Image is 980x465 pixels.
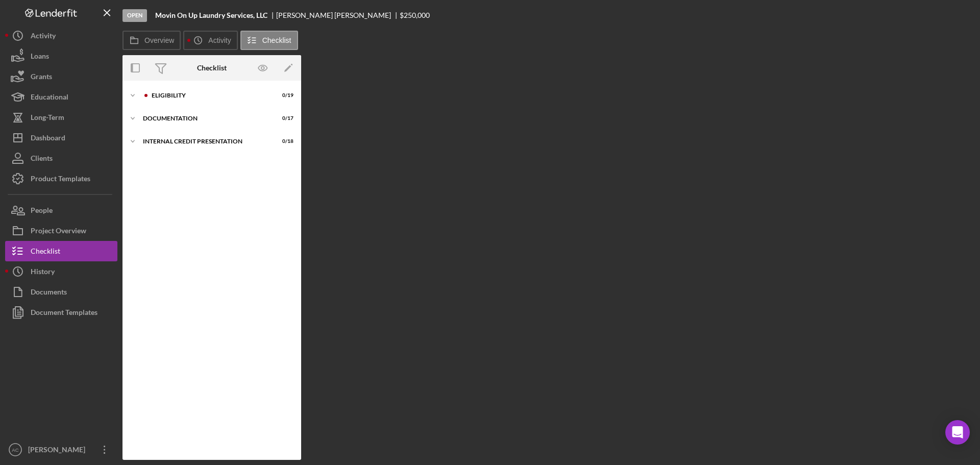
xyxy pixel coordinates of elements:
[5,200,117,221] button: People
[275,138,293,144] div: 0 / 18
[5,128,117,148] button: Dashboard
[31,221,86,243] div: Project Overview
[5,302,117,323] button: Document Templates
[208,36,231,44] label: Activity
[5,46,117,66] button: Loans
[275,115,293,121] div: 0 / 17
[183,31,237,50] button: Activity
[122,31,181,50] button: Overview
[276,11,400,19] div: [PERSON_NAME] [PERSON_NAME]
[31,241,60,264] div: Checklist
[197,64,227,72] div: Checklist
[155,11,267,19] b: Movin On Up Laundry Services, LLC
[31,66,52,89] div: Grants
[26,439,92,462] div: [PERSON_NAME]
[240,31,298,50] button: Checklist
[31,107,64,130] div: Long-Term
[31,282,67,305] div: Documents
[5,282,117,302] button: Documents
[152,92,268,99] div: Eligibility
[945,420,970,445] div: Open Intercom Messenger
[5,261,117,282] button: History
[5,148,117,168] button: Clients
[31,261,55,284] div: History
[12,447,18,453] text: AC
[31,26,56,48] div: Activity
[31,168,90,191] div: Product Templates
[5,107,117,128] button: Long-Term
[5,439,117,460] button: AC[PERSON_NAME]
[275,92,293,99] div: 0 / 19
[31,46,49,69] div: Loans
[5,87,117,107] button: Educational
[31,128,65,151] div: Dashboard
[31,148,53,171] div: Clients
[31,200,53,223] div: People
[262,36,291,44] label: Checklist
[31,87,68,110] div: Educational
[143,115,268,121] div: documentation
[5,168,117,189] button: Product Templates
[143,138,268,144] div: Internal Credit Presentation
[400,11,430,19] span: $250,000
[5,241,117,261] button: Checklist
[5,26,117,46] button: Activity
[144,36,174,44] label: Overview
[5,221,117,241] button: Project Overview
[31,302,97,325] div: Document Templates
[5,66,117,87] button: Grants
[122,9,147,22] div: Open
